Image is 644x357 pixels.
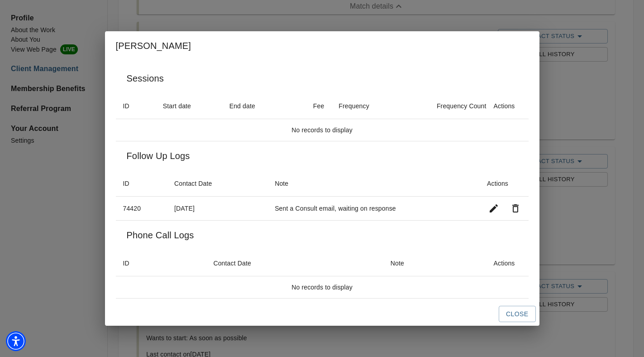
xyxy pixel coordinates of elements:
span: Frequency [339,101,381,111]
div: ID [123,101,129,111]
span: Fee [301,101,324,111]
span: Frequency Count [425,101,487,111]
div: Frequency [339,101,369,111]
td: No records to display [116,276,529,298]
div: Note [391,258,404,269]
div: Contact Date [174,178,212,189]
h2: [PERSON_NAME] [116,39,529,53]
span: ID [123,258,141,269]
div: ID [123,258,129,269]
div: Contact Date [213,258,251,269]
div: Start date [163,101,191,111]
div: Note [275,178,288,189]
td: [DATE] [167,197,267,221]
span: Note [275,178,300,189]
div: Accessibility Menu [6,331,26,351]
td: Sent a Consult email, waiting on response [267,197,480,221]
div: End date [229,101,255,111]
div: ID [123,178,129,189]
span: ID [123,101,141,111]
h6: Phone Call Logs [127,228,194,242]
div: Frequency Count [437,101,487,111]
div: Fee [313,101,324,111]
span: Contact Date [213,258,263,269]
td: 74420 [116,197,167,221]
span: Contact Date [174,178,224,189]
span: Note [391,258,416,269]
td: No records to display [116,119,529,141]
h6: Follow Up Logs [127,149,190,163]
button: Delete [505,198,526,219]
span: End date [229,101,267,111]
span: Start date [163,101,203,111]
span: ID [123,178,141,189]
h6: Sessions [127,71,164,86]
span: Close [506,309,528,320]
button: Close [499,306,535,323]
